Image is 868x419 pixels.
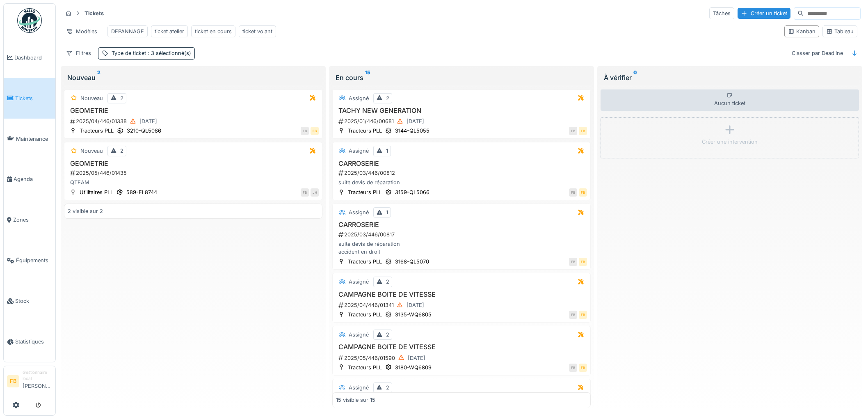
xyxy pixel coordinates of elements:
div: JH [311,188,319,197]
div: 3135-WQ6805 [395,311,432,318]
div: Assigné [349,208,369,216]
div: 2 [386,331,389,339]
span: Tickets [15,94,52,102]
div: 2 [120,147,123,155]
div: Nouveau [80,147,103,155]
a: Maintenance [4,119,55,159]
div: [DATE] [407,117,424,125]
img: Badge_color-CXgf-gQk.svg [17,8,42,33]
h3: GEOMETRIE [68,160,319,167]
div: Tracteurs PLL [348,311,382,318]
div: Modèles [62,25,101,37]
li: FB [7,375,19,387]
div: 3210-QL5086 [127,127,161,135]
div: Tâches [709,7,734,19]
div: [DATE] [408,354,425,362]
div: FB [569,127,577,135]
div: Classer par Deadline [788,47,847,59]
div: DEPANNAGE [111,27,144,35]
a: Tickets [4,78,55,119]
div: QTEAM [68,179,319,186]
div: Nouveau [80,94,103,102]
span: : 3 sélectionné(s) [146,50,191,56]
div: Utilitaires PLL [80,188,113,196]
span: Dashboard [14,54,52,62]
div: 1 [386,147,388,155]
div: Assigné [349,331,369,339]
div: Assigné [349,384,369,392]
div: 3168-QL5070 [395,258,429,266]
div: Assigné [349,147,369,155]
div: ticket en cours [195,27,232,35]
h3: CARROSERIE [336,221,587,229]
a: FB Gestionnaire local[PERSON_NAME] [7,369,52,395]
div: Tracteurs PLL [348,258,382,266]
h3: CAMPAGNE BOITE DE VITESSE [336,291,587,298]
div: Assigné [349,94,369,102]
a: Stock [4,281,55,321]
sup: 15 [365,73,370,82]
div: À vérifier [604,73,856,82]
div: FB [579,364,587,372]
sup: 2 [97,73,101,82]
div: FB [301,188,309,197]
div: Aucun ticket [601,89,859,111]
span: Statistiques [15,338,52,346]
div: suite devis de réparation accident en droit [336,240,587,256]
div: Assigné [349,278,369,286]
div: FB [569,311,577,319]
div: FB [579,127,587,135]
div: Tracteurs PLL [348,364,382,371]
div: 3180-WQ6809 [395,364,432,371]
div: ticket atelier [155,27,184,35]
div: 2025/05/446/01435 [69,169,319,177]
span: Maintenance [16,135,52,143]
div: Filtres [62,47,95,59]
div: Tracteurs PLL [80,127,114,135]
a: Équipements [4,240,55,281]
div: Type de ticket [112,49,191,57]
li: [PERSON_NAME] [23,369,52,393]
div: Créer un ticket [738,8,790,19]
sup: 0 [633,73,637,82]
div: Tracteurs PLL [348,127,382,135]
div: 3159-QL5066 [395,188,429,196]
div: FB [579,258,587,266]
div: Kanban [788,27,815,35]
div: FB [569,364,577,372]
div: FB [569,258,577,266]
div: FB [301,127,309,135]
a: Statistiques [4,321,55,362]
div: 2025/04/446/01341 [338,300,587,310]
div: 2 [386,278,389,286]
div: 2025/04/446/01338 [69,116,319,126]
span: Agenda [14,175,52,183]
div: FB [579,311,587,319]
div: [DATE] [407,301,424,309]
div: FB [569,188,577,197]
div: 2 [386,94,389,102]
a: Agenda [4,159,55,200]
span: Équipements [16,256,52,264]
a: Dashboard [4,37,55,78]
div: FB [311,127,319,135]
a: Zones [4,200,55,240]
div: 2025/03/446/00812 [338,169,587,177]
div: 15 visible sur 15 [336,396,375,403]
h3: CAMPAGNE BOITE DE VITESSE [336,343,587,351]
div: Nouveau [67,73,319,82]
div: 1 [386,208,388,216]
span: Zones [13,216,52,224]
span: Stock [15,297,52,305]
h3: TACHY NEW GENERATION [336,107,587,114]
div: 2 [386,384,389,392]
div: Tableau [826,27,854,35]
div: [DATE] [139,117,157,125]
div: 2025/05/446/01590 [338,353,587,363]
div: FB [579,188,587,197]
div: 3144-QL5055 [395,127,429,135]
div: ticket volant [242,27,272,35]
div: 2 visible sur 2 [68,207,103,215]
div: Créer une intervention [702,138,758,146]
div: 589-EL8744 [126,188,157,196]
